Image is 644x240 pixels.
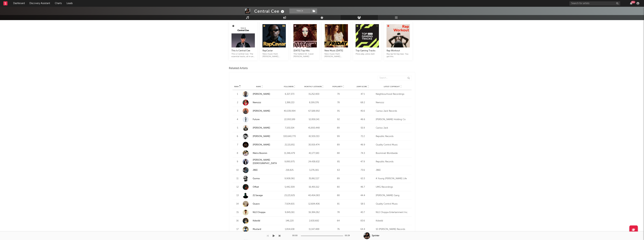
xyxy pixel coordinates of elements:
div: 47.1 [352,93,374,96]
div: 67,588,992 [303,109,325,113]
div: 218,825 [278,169,301,172]
a: [PERSON_NAME] [253,93,270,95]
div: New music from [PERSON_NAME], [PERSON_NAME] and [PERSON_NAME] Nudy. [263,53,286,58]
a: Nemzzz [243,100,277,106]
div: 1 [234,93,241,96]
div: 55.9 [352,126,374,130]
a: Gunna [253,178,260,180]
div: 00:29 [345,234,352,238]
div: 146,220 [278,219,301,223]
a: Quavo [253,203,260,205]
div: New music from [PERSON_NAME], [PERSON_NAME], [PERSON_NAME], [PERSON_NAME] & The Kid LAROI, and more! [324,53,348,58]
div: Kidwild [376,219,410,223]
div: 74.3 [352,152,374,155]
div: Quality Control Music [376,202,410,206]
div: 78 [327,101,350,104]
a: RapCaviarNew music from [PERSON_NAME], [PERSON_NAME] and [PERSON_NAME] Nudy. [263,45,286,58]
div: 00:00 [292,234,299,238]
div: 83.6 [352,219,374,223]
a: [PERSON_NAME] [253,144,270,146]
a: Future [243,117,277,122]
div: 5 [234,126,241,130]
div: 46.7 [352,185,374,189]
div: 79 [327,93,350,96]
a: 21 Savage [243,193,277,198]
div: 17 [234,228,241,231]
div: 40,039,994 [278,109,301,113]
div: 89 [327,143,350,147]
div: A Young [PERSON_NAME] Life [376,177,410,180]
a: [PERSON_NAME] [253,135,270,137]
a: [PERSON_NAME] [243,125,277,131]
a: [PERSON_NAME] [243,142,277,148]
div: JBEE [376,169,410,172]
div: 3,276,165 [303,169,325,172]
div: Top Gaming Tracks [356,49,379,53]
a: NLE Choppa [243,209,277,215]
div: 7,105,554 [278,126,301,130]
div: 63.3 [352,177,374,180]
div: The hottest 50. Cover: [PERSON_NAME] [293,53,317,58]
div: 44.4 [352,194,374,197]
a: JBEE [243,167,277,173]
div: 88 [327,152,350,155]
div: Neighbourhood Recordings [376,93,410,96]
div: Republic Records [376,135,410,138]
div: 9 [234,160,241,163]
div: 22,093,189 [278,118,301,121]
div: 11,346,479 [278,152,301,155]
div: 6,327,373 [278,93,301,96]
div: 2 [234,101,241,104]
div: Cactus Jack Records [376,109,410,113]
div: 3 [234,109,241,113]
div: [PERSON_NAME] Holding Co. [376,118,410,121]
div: 82,919,313 [303,135,325,138]
div: 46.9 [352,143,374,147]
a: [DATE] Top HitsThe hottest 50. Cover: [PERSON_NAME] [293,45,317,58]
div: 72.2 [352,135,374,138]
a: Gunna [243,176,277,182]
div: 80 [327,185,350,189]
a: [PERSON_NAME] [253,110,270,112]
span: Popularity [332,86,342,88]
a: Mustard [243,226,277,232]
span: Jump Score [357,86,367,88]
div: 73.6 [352,169,374,172]
div: 8,199,376 [303,101,325,104]
div: Central Cee [254,8,285,14]
div: 15 [234,211,241,214]
div: 11,147,488 [303,228,325,231]
a: New Music [DATE]New music from [PERSON_NAME], [PERSON_NAME], [PERSON_NAME], [PERSON_NAME] & The K... [324,45,348,58]
a: Top Gaming TracksPress play, press start. [356,45,379,55]
button: 99+ [630,2,632,5]
div: 35,862,117 [303,177,325,180]
button: Track [289,8,311,14]
div: 7,924,601 [278,202,301,206]
div: 7 [234,143,241,147]
div: Big rap for big reps. You got this. [387,53,410,58]
div: 10 [234,169,241,172]
a: 21 Savage [253,194,263,197]
div: 24,438,632 [303,160,325,163]
div: 21,115,851 [278,143,301,147]
span: Related Artists [229,66,248,70]
div: Rap Workout [387,49,410,53]
a: Mustard [253,228,261,230]
div: 89 [327,177,350,180]
div: 8 [234,152,241,155]
div: 11 [234,177,241,180]
div: 12,684,406 [303,202,325,206]
a: Rap WorkoutBig rap for big reps. You got this. [387,45,410,58]
div: 63 [327,169,350,172]
a: Nemzzz [253,102,261,104]
div: 16 [234,219,241,223]
div: RapCaviar [263,49,286,53]
div: 6 [234,135,241,138]
a: Offset [253,186,259,188]
div: Sprinter [372,234,380,237]
div: Boominati Worldwide [376,152,410,155]
div: 78 [327,211,350,214]
a: [PERSON_NAME] [253,127,270,129]
div: 88 [327,194,350,197]
div: 9,890,975 [278,160,301,163]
